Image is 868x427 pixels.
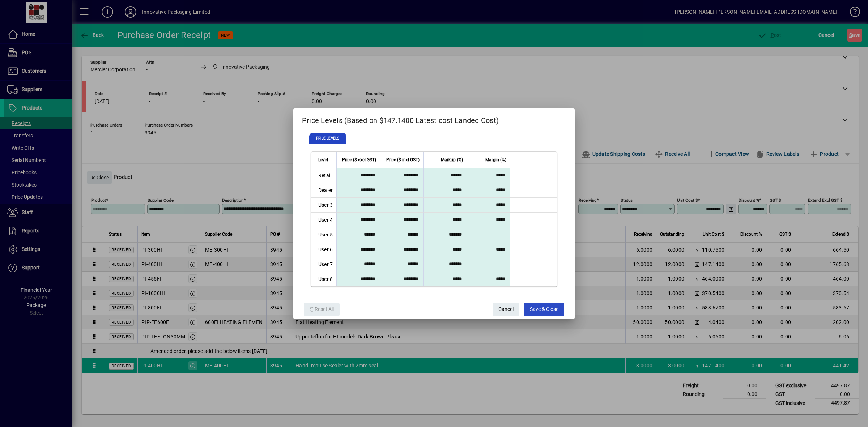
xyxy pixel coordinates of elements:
span: PRICE LEVELS [309,133,346,144]
span: Markup (%) [441,156,463,164]
span: Price ($ incl GST) [386,156,420,164]
button: Save & Close [524,303,564,316]
span: Cancel [498,303,514,315]
span: Price ($ excl GST) [342,156,376,164]
td: User 7 [311,257,337,272]
td: User 5 [311,227,337,242]
h2: Price Levels (Based on $147.1400 Latest cost Landed Cost) [293,108,575,129]
span: Margin (%) [485,156,506,164]
td: Dealer [311,183,337,198]
td: User 3 [311,198,337,213]
td: Retail [311,168,337,183]
span: Save & Close [530,303,558,315]
td: User 8 [311,272,337,286]
button: Cancel [493,303,519,316]
span: Level [318,156,328,164]
td: User 4 [311,213,337,227]
td: User 6 [311,242,337,257]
